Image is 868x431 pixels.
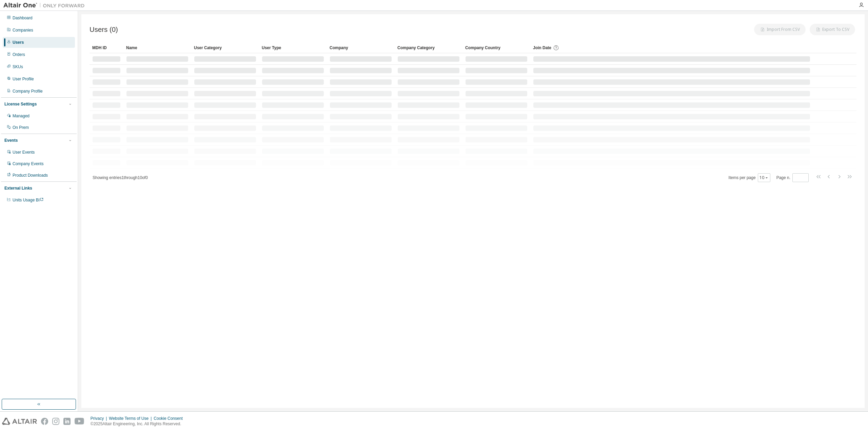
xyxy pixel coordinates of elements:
div: Name [126,42,189,53]
span: Page n. [776,173,809,182]
img: instagram.svg [52,418,59,425]
div: MDH ID [92,42,121,53]
button: Export To CSV [810,24,855,35]
div: On Prem [13,125,29,130]
div: User Profile [13,76,34,82]
button: 10 [759,175,769,180]
div: SKUs [13,64,23,70]
img: Altair One [3,2,88,9]
span: Items per page [729,173,770,182]
div: License Settings [4,101,37,107]
img: facebook.svg [41,418,48,425]
svg: Date when the user was first added or directly signed up. If the user was deleted and later re-ad... [553,45,559,51]
span: Showing entries 1 through 10 of 0 [93,175,148,180]
img: youtube.svg [75,418,84,425]
p: © 2025 Altair Engineering, Inc. All Rights Reserved. [91,421,187,427]
div: Company Country [465,42,528,53]
div: Dashboard [13,15,33,21]
img: linkedin.svg [63,418,71,425]
button: Import From CSV [754,24,806,35]
div: Users [13,40,24,45]
div: Company Category [397,42,460,53]
div: User Events [13,150,35,155]
div: Company [330,42,392,53]
img: altair_logo.svg [2,418,37,425]
span: Join Date [533,45,551,50]
div: Companies [13,27,33,33]
div: Product Downloads [13,173,48,178]
div: Company Profile [13,89,43,94]
div: Orders [13,52,25,57]
div: Cookie Consent [154,416,186,421]
div: External Links [4,185,32,191]
div: Company Events [13,161,43,166]
div: Website Terms of Use [109,416,154,421]
div: User Category [194,42,256,53]
div: Managed [13,113,29,119]
span: Users (0) [90,26,118,34]
span: Units Usage BI [13,198,44,202]
div: Events [4,138,18,143]
div: User Type [262,42,324,53]
div: Privacy [91,416,109,421]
